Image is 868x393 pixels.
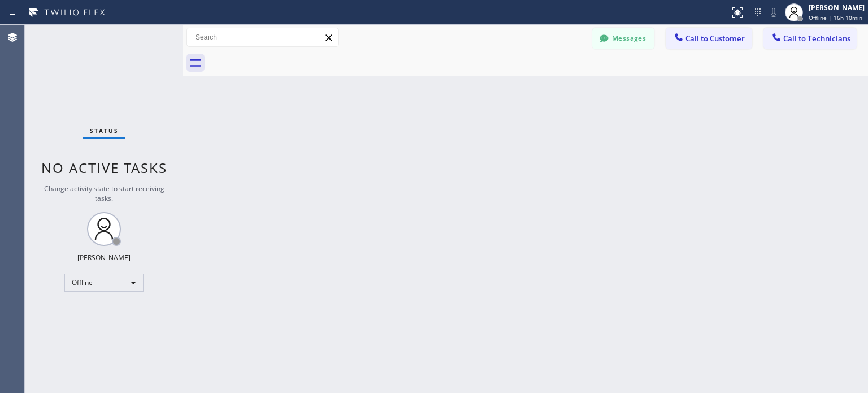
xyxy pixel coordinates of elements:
button: Messages [592,28,654,49]
div: Offline [64,274,144,292]
div: [PERSON_NAME] [809,3,865,12]
span: Call to Technicians [783,33,850,44]
span: Call to Customer [685,33,745,44]
div: [PERSON_NAME] [77,253,131,262]
span: Offline | 16h 10min [809,14,862,21]
button: Mute [766,5,782,20]
span: Status [90,127,119,135]
button: Call to Customer [666,28,752,49]
button: Call to Technicians [763,28,857,49]
span: Change activity state to start receiving tasks. [44,184,164,203]
span: No active tasks [41,158,167,177]
input: Search [187,28,338,46]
